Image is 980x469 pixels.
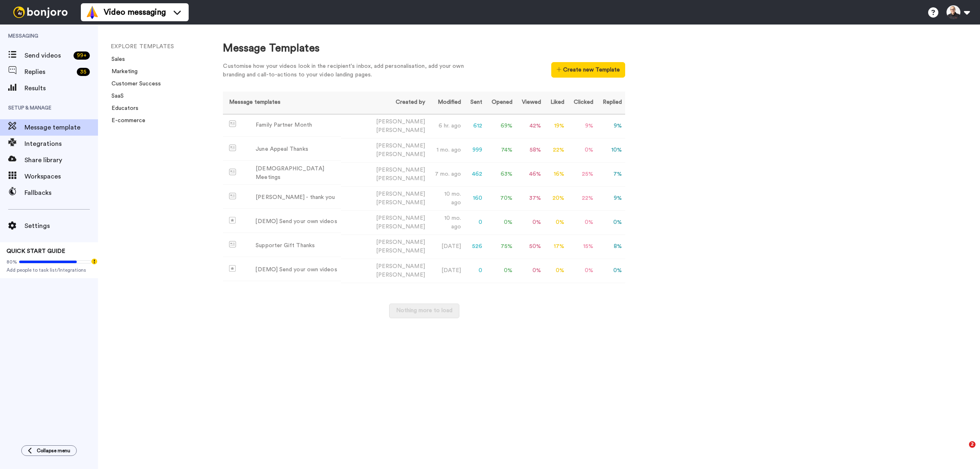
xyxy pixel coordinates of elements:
[568,259,597,283] td: 0 %
[551,62,625,78] button: Create new Template
[389,304,459,318] button: Nothing more to load
[256,193,335,202] div: [PERSON_NAME] - thank you
[597,234,625,259] td: 8 %
[428,259,465,283] td: [DATE]
[104,7,166,18] span: Video messaging
[24,83,98,93] span: Results
[256,145,308,154] div: June Appeal Thanks
[229,241,236,248] img: Message-temps.svg
[107,93,124,99] a: SaaS
[486,234,516,259] td: 75 %
[223,92,341,114] th: Message templates
[464,114,486,138] td: 612
[464,259,486,283] td: 0
[464,210,486,234] td: 0
[256,241,315,250] div: Supporter Gift Thanks
[229,121,236,127] img: Message-temps.svg
[597,114,625,138] td: 9 %
[256,121,312,130] div: Family Partner Month
[376,176,425,181] span: [PERSON_NAME]
[597,162,625,186] td: 7 %
[568,114,597,138] td: 9 %
[486,162,516,186] td: 63 %
[428,210,465,234] td: 10 mo. ago
[486,92,516,114] th: Opened
[24,67,73,77] span: Replies
[229,217,236,223] img: demo-template.svg
[428,92,465,114] th: Modified
[428,114,465,138] td: 6 hr. ago
[544,138,568,162] td: 22 %
[341,186,428,210] td: [PERSON_NAME]
[544,259,568,283] td: 0 %
[24,139,98,149] span: Integrations
[229,193,236,199] img: Message-temps.svg
[341,162,428,186] td: [PERSON_NAME]
[229,145,236,151] img: Message-temps.svg
[544,186,568,210] td: 20 %
[464,162,486,186] td: 462
[24,172,98,181] span: Workspaces
[24,51,70,60] span: Send videos
[969,441,976,448] span: 2
[107,81,161,87] a: Customer Success
[516,259,544,283] td: 0 %
[37,447,70,454] span: Collapse menu
[486,138,516,162] td: 74 %
[486,210,516,234] td: 0 %
[255,266,337,274] div: [DEMO] Send your own videos
[229,265,236,272] img: demo-template.svg
[376,127,425,133] span: [PERSON_NAME]
[24,188,98,198] span: Fallbacks
[21,445,77,456] button: Collapse menu
[24,123,98,132] span: Message template
[544,234,568,259] td: 17 %
[341,138,428,162] td: [PERSON_NAME]
[568,92,597,114] th: Clicked
[516,234,544,259] td: 50 %
[111,42,221,51] li: EXPLORE TEMPLATES
[91,258,98,265] div: Tooltip anchor
[341,92,428,114] th: Created by
[7,248,65,254] span: QUICK START GUIDE
[223,41,625,56] div: Message Templates
[464,138,486,162] td: 999
[376,152,425,157] span: [PERSON_NAME]
[256,165,337,182] div: [DEMOGRAPHIC_DATA] Meetings
[516,210,544,234] td: 0 %
[10,7,71,18] img: bj-logo-header-white.svg
[428,162,465,186] td: 7 mo. ago
[229,169,236,175] img: Message-temps.svg
[107,56,125,62] a: Sales
[544,210,568,234] td: 0 %
[428,234,465,259] td: [DATE]
[255,217,337,226] div: [DEMO] Send your own videos
[486,186,516,210] td: 70 %
[568,138,597,162] td: 0 %
[376,200,425,205] span: [PERSON_NAME]
[544,114,568,138] td: 19 %
[464,186,486,210] td: 160
[544,92,568,114] th: Liked
[376,248,425,254] span: [PERSON_NAME]
[341,210,428,234] td: [PERSON_NAME]
[428,138,465,162] td: 1 mo. ago
[77,68,90,76] div: 35
[568,162,597,186] td: 25 %
[952,441,972,461] iframe: Intercom live chat
[516,186,544,210] td: 37 %
[24,155,98,165] span: Share library
[73,51,90,60] div: 99 +
[376,272,425,278] span: [PERSON_NAME]
[568,210,597,234] td: 0 %
[568,234,597,259] td: 15 %
[107,69,138,74] a: Marketing
[516,114,544,138] td: 42 %
[86,6,99,19] img: vm-color.svg
[597,138,625,162] td: 10 %
[486,114,516,138] td: 69 %
[341,259,428,283] td: [PERSON_NAME]
[544,162,568,186] td: 16 %
[516,138,544,162] td: 58 %
[516,162,544,186] td: 46 %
